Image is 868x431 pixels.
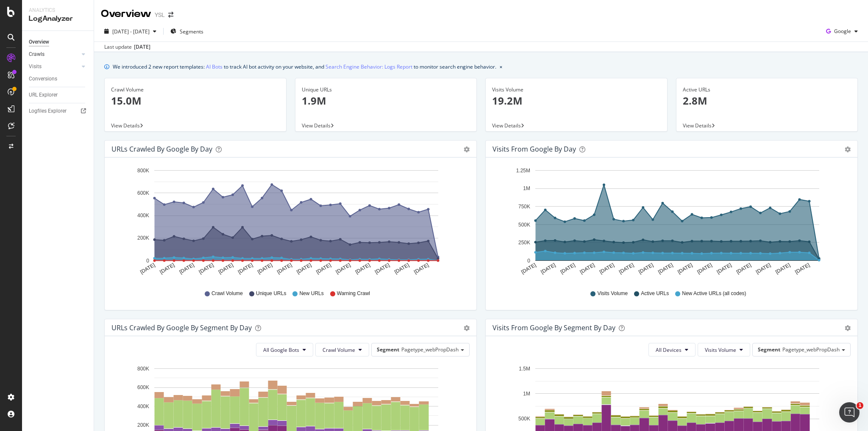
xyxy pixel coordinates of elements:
[518,240,530,246] text: 250K
[112,28,150,35] span: [DATE] - [DATE]
[178,262,195,275] text: [DATE]
[137,366,149,372] text: 800K
[823,25,861,38] button: Google
[137,235,149,241] text: 200K
[758,346,780,353] span: Segment
[518,222,530,228] text: 500K
[263,346,299,354] span: All Google Bots
[29,75,57,83] div: Conversions
[29,7,87,14] div: Analytics
[374,262,391,275] text: [DATE]
[167,25,207,38] button: Segments
[705,346,736,354] span: Visits Volume
[774,262,791,275] text: [DATE]
[302,94,470,108] p: 1.9M
[492,122,521,129] span: View Details
[648,343,696,356] button: All Devices
[211,290,243,297] span: Crawl Volume
[29,91,58,99] div: URL Explorer
[393,262,410,275] text: [DATE]
[256,290,286,297] span: Unique URLs
[579,262,596,275] text: [DATE]
[325,62,412,71] a: Search Engine Behavior: Logs Report
[682,290,746,297] span: New Active URLs (all codes)
[464,325,470,331] div: gear
[518,204,530,210] text: 750K
[111,164,467,282] svg: A chart.
[519,366,530,372] text: 1.5M
[735,262,752,275] text: [DATE]
[137,190,149,196] text: 600K
[698,343,750,356] button: Visits Volume
[101,25,160,38] button: [DATE] - [DATE]
[598,262,615,275] text: [DATE]
[755,262,772,275] text: [DATE]
[354,262,371,275] text: [DATE]
[302,122,331,129] span: View Details
[315,343,369,356] button: Crawl Volume
[29,50,45,59] div: Crawls
[29,14,87,24] div: LogAnalyzer
[683,94,851,108] p: 2.8M
[637,262,654,275] text: [DATE]
[29,62,79,71] a: Visits
[29,75,88,83] a: Conversions
[104,43,150,51] div: Last update
[111,145,212,153] div: URLs Crawled by Google by day
[302,86,470,94] div: Unique URLs
[857,402,863,409] span: 1
[137,213,149,218] text: 400K
[29,38,49,47] div: Overview
[111,122,140,129] span: View Details
[101,7,151,21] div: Overview
[523,391,530,397] text: 1M
[299,290,323,297] span: New URLs
[377,346,399,353] span: Segment
[104,62,858,71] div: info banner
[413,262,430,275] text: [DATE]
[155,11,165,19] div: YSL
[845,325,851,331] div: gear
[516,168,530,174] text: 1.25M
[137,403,149,409] text: 400K
[139,262,156,275] text: [DATE]
[180,28,203,35] span: Segments
[113,62,496,71] div: We introduced 2 new report templates: to track AI bot activity on your website, and to monitor se...
[834,28,851,35] span: Google
[464,146,470,152] div: gear
[335,262,352,275] text: [DATE]
[315,262,332,275] text: [DATE]
[159,262,176,275] text: [DATE]
[518,416,530,422] text: 500K
[498,61,504,73] button: close banner
[111,323,252,332] div: URLs Crawled by Google By Segment By Day
[845,146,851,152] div: gear
[29,91,88,99] a: URL Explorer
[656,346,682,354] span: All Devices
[523,186,530,192] text: 1M
[527,258,530,264] text: 0
[641,290,669,297] span: Active URLs
[696,262,713,275] text: [DATE]
[111,86,280,94] div: Crawl Volume
[782,346,840,353] span: Pagetype_webPropDash
[492,323,615,332] div: Visits from Google By Segment By Day
[676,262,693,275] text: [DATE]
[134,43,150,51] div: [DATE]
[168,12,173,18] div: arrow-right-arrow-left
[111,94,280,108] p: 15.0M
[683,122,712,129] span: View Details
[146,258,149,264] text: 0
[492,94,661,108] p: 19.2M
[657,262,674,275] text: [DATE]
[29,38,88,47] a: Overview
[137,168,149,174] text: 800K
[337,290,370,297] span: Warning Crawl
[618,262,635,275] text: [DATE]
[597,290,628,297] span: Visits Volume
[794,262,811,275] text: [DATE]
[29,50,79,59] a: Crawls
[137,422,149,428] text: 200K
[683,86,851,94] div: Active URLs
